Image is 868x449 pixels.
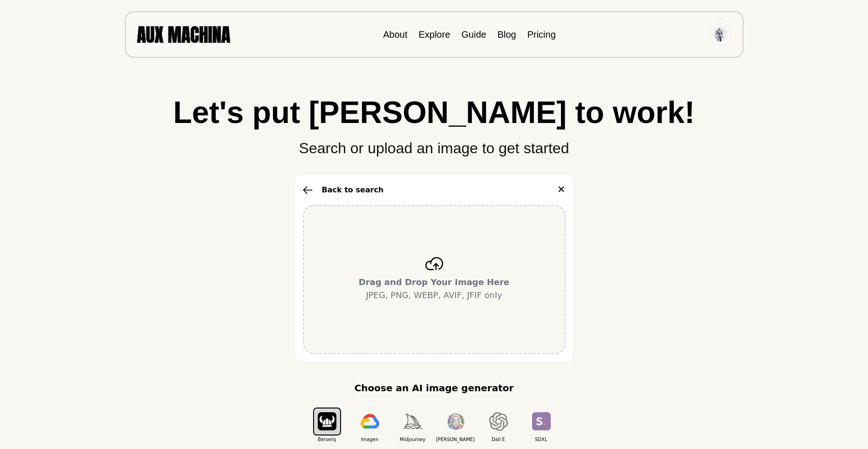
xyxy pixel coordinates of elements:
img: Dall E [489,412,508,431]
p: JPEG, PNG, WEBP, AVIF, JFIF only [359,276,510,302]
img: Leonardo [446,413,465,430]
img: Berserq [318,412,336,430]
p: Choose an AI image generator [355,381,514,395]
span: SDXL [520,436,563,443]
a: About [383,29,407,40]
span: Berserq [306,436,349,443]
a: Guide [461,29,486,40]
span: Dall E [477,436,520,443]
h1: Let's put [PERSON_NAME] to work! [19,97,849,128]
button: ✕ [557,183,566,197]
img: Imagen [361,414,379,429]
img: AUX MACHINA [137,26,230,42]
img: Midjourney [403,414,422,429]
img: SDXL [532,412,551,430]
a: Blog [498,29,516,40]
span: Midjourney [391,436,434,443]
a: Explore [418,29,450,40]
p: Search or upload an image to get started [19,128,849,159]
span: [PERSON_NAME] [434,436,477,443]
a: Pricing [527,29,556,40]
span: Imagen [349,436,391,443]
b: Drag and Drop Your Image Here [359,277,510,287]
img: Avatar [713,27,727,41]
button: Back to search [303,184,384,196]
